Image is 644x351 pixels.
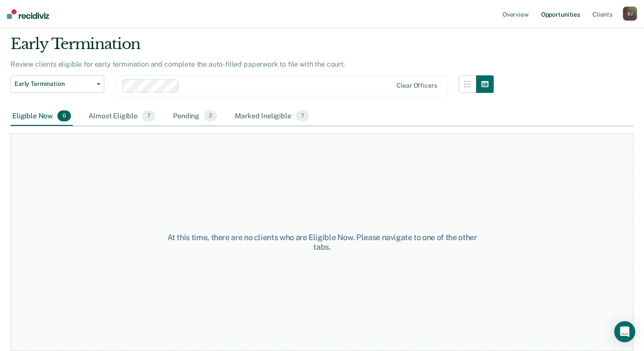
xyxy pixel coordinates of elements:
div: Eligible Now0 [11,107,73,126]
span: 7 [296,110,309,122]
button: Early Termination [11,75,104,93]
button: SJ [623,7,637,21]
img: Recidiviz [7,9,49,19]
span: 0 [57,110,71,122]
span: Early Termination [14,80,93,88]
div: Almost Eligible7 [87,107,157,126]
div: S J [623,7,637,21]
div: Marked Ineligible7 [233,107,311,126]
div: Open Intercom Messenger [614,321,635,342]
span: 7 [142,110,156,122]
div: Pending2 [171,107,219,126]
p: Review clients eligible for early termination and complete the auto-filled paperwork to file with... [11,60,345,68]
div: Clear officers [396,82,437,89]
div: At this time, there are no clients who are Eligible Now. Please navigate to one of the other tabs. [166,233,478,252]
span: 2 [204,110,217,122]
div: Early Termination [11,35,494,60]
